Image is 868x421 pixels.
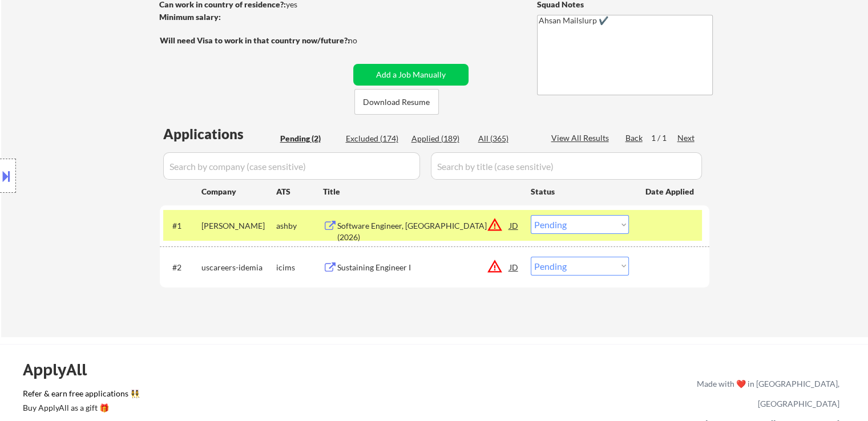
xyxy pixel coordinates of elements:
[692,374,839,414] div: Made with ❤️ in [GEOGRAPHIC_DATA], [GEOGRAPHIC_DATA]
[677,132,696,144] div: Next
[625,132,644,144] div: Back
[276,262,323,273] div: icims
[346,133,403,144] div: Excluded (174)
[651,132,677,144] div: 1 / 1
[23,390,458,402] a: Refer & earn free applications 👯‍♀️
[353,64,469,86] button: Add a Job Manually
[160,35,350,45] strong: Will need Visa to work in that country now/future?:
[280,133,337,144] div: Pending (2)
[201,262,276,273] div: uscareers-idemia
[431,152,702,180] input: Search by title (case sensitive)
[276,186,323,197] div: ATS
[23,360,100,379] div: ApplyAll
[276,220,323,232] div: ashby
[323,186,520,197] div: Title
[163,152,420,180] input: Search by company (case sensitive)
[645,186,696,197] div: Date Applied
[201,220,276,232] div: [PERSON_NAME]
[531,181,629,201] div: Status
[508,215,520,236] div: JD
[508,257,520,277] div: JD
[487,217,503,233] button: warning_amber
[478,133,535,144] div: All (365)
[411,133,469,144] div: Applied (189)
[163,127,276,141] div: Applications
[354,89,439,115] button: Download Resume
[551,132,612,144] div: View All Results
[348,35,381,46] div: no
[337,262,510,273] div: Sustaining Engineer I
[23,402,137,416] a: Buy ApplyAll as a gift 🎁
[487,258,503,274] button: warning_amber
[337,220,510,242] div: Software Engineer, [GEOGRAPHIC_DATA] (2026)
[23,404,137,412] div: Buy ApplyAll as a gift 🎁
[201,186,276,197] div: Company
[159,12,221,22] strong: Minimum salary:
